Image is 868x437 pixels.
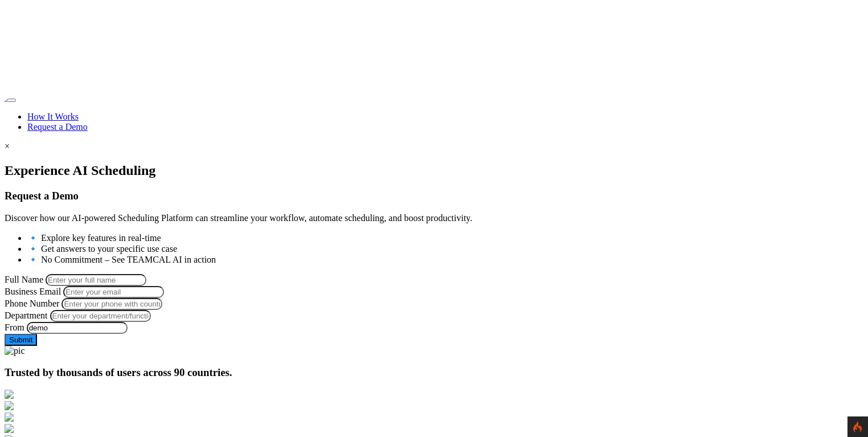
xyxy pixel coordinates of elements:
[62,298,162,310] input: Enter your phone with country code
[27,112,79,121] a: How It Works
[5,287,61,296] label: Business Email
[50,310,151,322] input: Enter your department/function
[5,346,25,356] img: pic
[63,286,164,298] input: Enter your email
[7,99,16,102] button: Toggle navigation
[27,243,863,254] li: 🔹 Get answers to your specific use case
[5,299,59,308] label: Phone Number
[5,311,48,320] label: Department
[5,275,43,284] label: Full Name
[27,232,863,243] li: 🔹 Explore key features in real-time
[27,122,88,132] a: Request a Demo
[5,213,863,223] p: Discover how our AI-powered Scheduling Platform can streamline your workflow, automate scheduling...
[5,366,863,379] h3: Trusted by thousands of users across 90 countries.
[27,254,863,265] li: 🔹 No Commitment – See TEAMCAL AI in action
[5,141,863,152] div: ×
[46,274,146,286] input: Name must only contain letters and spaces
[5,322,24,332] label: From
[5,190,863,202] h3: Request a Demo
[5,424,14,433] img: https-appsolve.com-%E2%80%931.png
[5,413,14,422] img: https-ample.co.in-.png
[5,401,14,410] img: http-supreme.co.in-%E2%80%931.png
[5,163,863,178] h1: Experience AI Scheduling
[5,390,14,399] img: http-den-ev.de-.png
[5,334,37,346] button: Submit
